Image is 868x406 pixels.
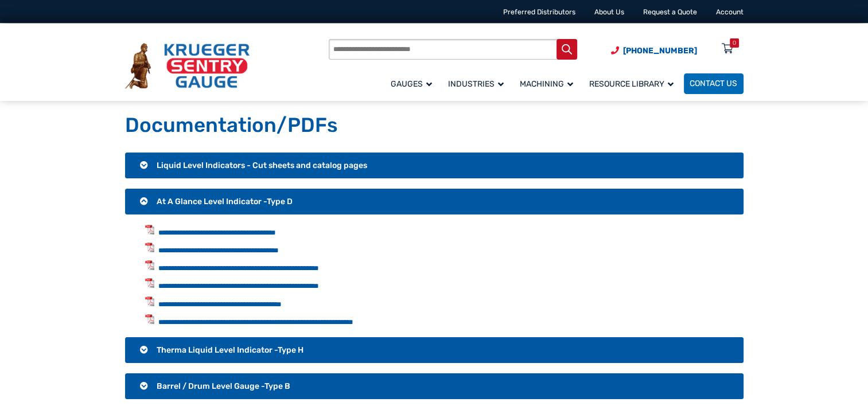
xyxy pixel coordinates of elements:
a: Account [716,8,744,16]
span: Liquid Level Indicators - Cut sheets and catalog pages [157,161,367,170]
a: Request a Quote [643,8,697,16]
a: Industries [442,72,514,95]
h1: Documentation/PDFs [125,113,744,138]
img: Krueger Sentry Gauge [125,43,250,89]
span: Resource Library [589,79,674,89]
span: [PHONE_NUMBER] [623,46,697,56]
a: Resource Library [583,72,684,95]
div: 0 [733,38,736,48]
span: Barrel / Drum Level Gauge -Type B [157,381,290,391]
a: Machining [514,72,583,95]
span: Gauges [391,79,432,89]
span: Therma Liquid Level Indicator -Type H [157,345,303,355]
span: At A Glance Level Indicator -Type D [157,197,293,206]
a: Gauges [385,72,442,95]
span: Machining [520,79,573,89]
a: About Us [594,8,624,16]
a: Phone Number (920) 434-8860 [611,45,697,57]
a: Preferred Distributors [503,8,575,16]
a: Contact Us [684,73,744,94]
span: Contact Us [690,79,737,89]
span: Industries [448,79,504,89]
